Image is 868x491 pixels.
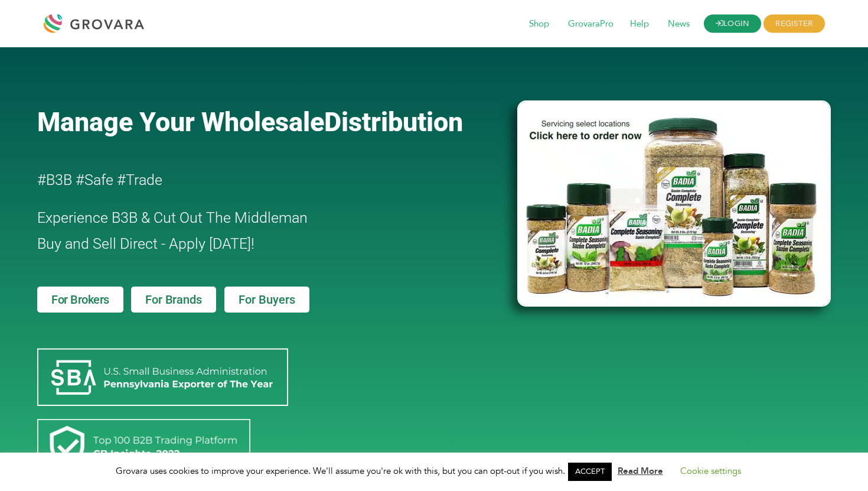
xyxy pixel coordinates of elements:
[239,294,295,305] span: For Buyers
[560,18,622,31] a: GrovaraPro
[131,287,216,313] a: For Brands
[51,294,109,305] span: For Brokers
[37,106,498,138] a: Manage Your WholesaleDistribution
[618,465,663,477] a: Read More
[560,13,622,35] span: GrovaraPro
[680,465,741,477] a: Cookie settings
[704,15,762,33] a: LOGIN
[116,465,753,477] span: Grovara uses cookies to improve your experience. We'll assume you're ok with this, but you can op...
[37,106,324,138] span: Manage Your Wholesale
[660,13,698,35] span: News
[521,18,557,31] a: Shop
[224,287,309,313] a: For Buyers
[37,209,308,226] span: Experience B3B & Cut Out The Middleman
[37,287,123,313] a: For Brokers
[763,15,824,33] span: REGISTER
[660,18,698,31] a: News
[37,167,449,193] h2: #B3B #Safe #Trade
[622,13,657,35] span: Help
[37,235,254,252] span: Buy and Sell Direct - Apply [DATE]!
[568,463,612,481] a: ACCEPT
[622,18,657,31] a: Help
[324,106,463,138] span: Distribution
[145,294,201,305] span: For Brands
[521,13,557,35] span: Shop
